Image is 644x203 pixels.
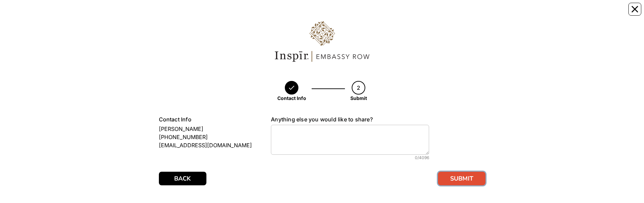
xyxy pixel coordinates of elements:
button: Close [628,3,641,16]
button: BACK [159,172,206,185]
span: Contact Info [159,116,191,123]
div: [PERSON_NAME] [159,125,261,133]
div: Submit [350,95,367,102]
div: [PHONE_NUMBER] [159,133,261,141]
button: SUBMIT [438,172,485,185]
span: Anything else you would like to share? [271,116,373,123]
img: 1ee6dcc3-b60a-45f0-94ff-fb38ee281133.png [271,18,373,65]
div: [EMAIL_ADDRESS][DOMAIN_NAME] [159,141,261,149]
div: Contact Info [277,95,306,102]
div: 2 [352,81,365,95]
